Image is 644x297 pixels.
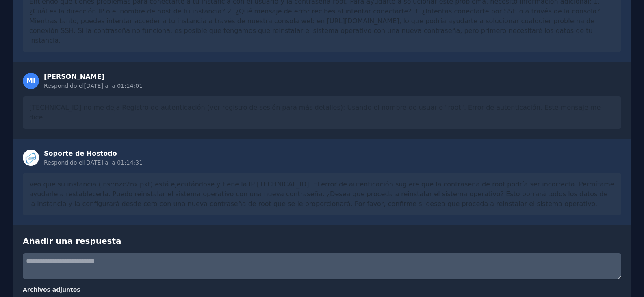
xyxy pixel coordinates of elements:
[44,159,84,166] font: Respondido el
[26,77,35,85] font: MI
[29,180,616,208] font: Veo que su instancia (ins::nzc2nxipxt) está ejecutándose y tiene la IP [TECHNICAL_ID]. El error d...
[23,286,80,293] font: Archivos adjuntos
[84,159,143,166] font: [DATE] a la 01:14:31
[29,104,603,121] font: [TECHNICAL_ID] no me deja Registro de autenticación (ver registro de sesión para más detalles): U...
[84,82,143,89] font: [DATE] a la 01:14:01
[44,73,104,80] font: [PERSON_NAME]
[44,150,117,157] font: Soporte de Hostodo
[23,236,121,246] font: Añadir una respuesta
[44,82,84,89] font: Respondido el
[23,150,39,166] img: Personal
